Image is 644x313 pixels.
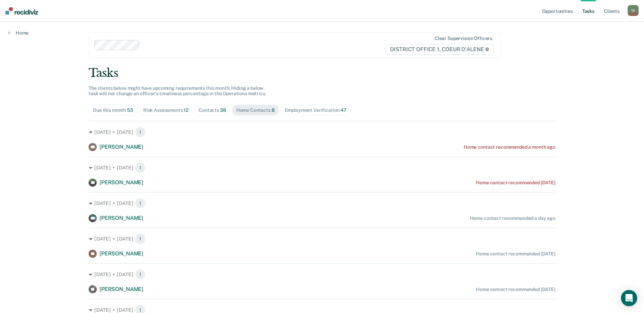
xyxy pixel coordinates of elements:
[99,144,143,150] span: [PERSON_NAME]
[89,269,555,280] div: [DATE] • [DATE] 1
[89,66,555,80] div: Tasks
[628,5,639,16] div: T A
[464,144,555,150] div: Home contact recommended a month ago
[89,198,555,209] div: [DATE] • [DATE] 1
[386,44,494,55] span: DISTRICT OFFICE 1, COEUR D'ALENE
[435,36,492,41] div: Clear supervision officers
[236,107,275,113] div: Home Contacts
[285,107,347,113] div: Employment Verification
[628,5,639,16] button: TA
[143,107,188,113] div: Risk Assessments
[135,269,146,280] span: 1
[272,107,275,113] span: 8
[621,290,637,306] div: Open Intercom Messenger
[135,233,146,244] span: 1
[89,85,266,97] span: The clients below might have upcoming requirements this month. Hiding a below task will not chang...
[8,30,29,36] a: Home
[341,107,347,113] span: 47
[99,286,143,292] span: [PERSON_NAME]
[99,215,143,221] span: [PERSON_NAME]
[89,162,555,173] div: [DATE] • [DATE] 1
[135,162,146,173] span: 1
[184,107,188,113] span: 12
[135,198,146,209] span: 1
[99,250,143,257] span: [PERSON_NAME]
[476,180,555,186] div: Home contact recommended [DATE]
[99,179,143,186] span: [PERSON_NAME]
[220,107,226,113] span: 38
[476,287,555,292] div: Home contact recommended [DATE]
[470,215,555,221] div: Home contact recommended a day ago
[89,233,555,244] div: [DATE] • [DATE] 1
[127,107,133,113] span: 53
[5,7,38,15] img: Recidiviz
[89,127,555,138] div: [DATE] • [DATE] 1
[199,107,226,113] div: Contacts
[93,107,133,113] div: Due this month
[476,251,555,257] div: Home contact recommended [DATE]
[135,127,146,138] span: 1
